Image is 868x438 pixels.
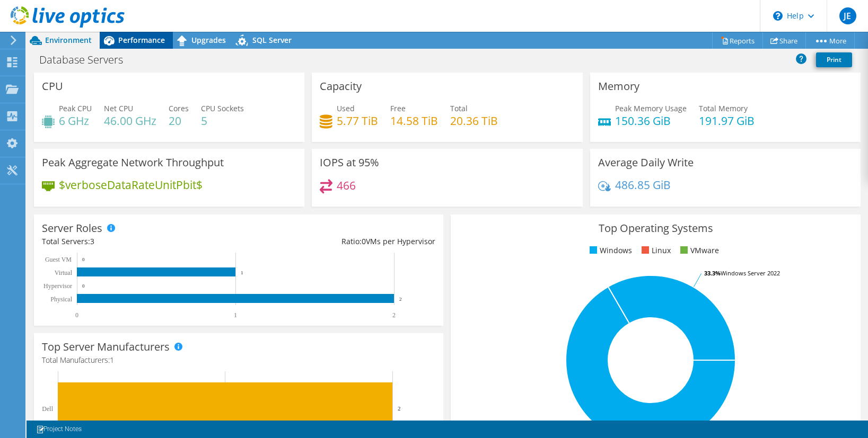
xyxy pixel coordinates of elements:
[82,283,85,289] text: 0
[239,236,435,247] div: Ratio: VMs per Hypervisor
[587,245,632,256] li: Windows
[59,179,203,191] h4: $verboseDataRateUnitPbit$
[399,297,402,302] text: 2
[90,236,94,246] span: 3
[75,311,78,319] text: 0
[201,115,244,127] h4: 5
[839,7,856,24] span: JE
[615,103,687,113] span: Peak Memory Usage
[104,103,133,113] span: Net CPU
[615,115,687,127] h4: 150.36 GiB
[712,32,763,49] a: Reports
[678,245,719,256] li: VMware
[42,157,224,168] h3: Peak Aggregate Network Throughput
[201,103,244,113] span: CPU Sockets
[390,103,406,113] span: Free
[42,81,63,92] h3: CPU
[118,35,165,45] span: Performance
[42,405,53,413] text: Dell
[390,115,438,127] h4: 14.58 TiB
[615,179,671,191] h4: 486.85 GiB
[82,257,85,262] text: 0
[42,236,239,247] div: Total Servers:
[320,81,362,92] h3: Capacity
[169,103,189,113] span: Cores
[598,81,639,92] h3: Memory
[805,32,855,49] a: More
[362,236,366,246] span: 0
[337,115,378,127] h4: 5.77 TiB
[55,269,73,276] text: Virtual
[234,311,237,319] text: 1
[29,423,89,436] a: Project Notes
[699,103,748,113] span: Total Memory
[191,35,226,45] span: Upgrades
[598,157,694,168] h3: Average Daily Write
[59,103,92,113] span: Peak CPU
[45,256,72,263] text: Guest VM
[59,115,92,127] h4: 6 GHz
[721,269,780,277] tspan: Windows Server 2022
[104,115,156,127] h4: 46.00 GHz
[42,222,102,234] h3: Server Roles
[398,405,401,412] text: 2
[337,103,355,113] span: Used
[773,11,783,21] svg: \n
[450,103,468,113] span: Total
[42,341,170,353] h3: Top Server Manufacturers
[43,282,72,290] text: Hypervisor
[50,296,72,303] text: Physical
[459,222,852,234] h3: Top Operating Systems
[337,180,356,191] h4: 466
[762,32,806,49] a: Share
[704,269,721,277] tspan: 33.3%
[34,54,139,66] h1: Database Servers
[450,115,498,127] h4: 20.36 TiB
[169,115,189,127] h4: 20
[816,52,852,67] a: Print
[42,354,435,366] h4: Total Manufacturers:
[241,270,243,275] text: 1
[392,311,396,319] text: 2
[45,35,92,45] span: Environment
[699,115,755,127] h4: 191.97 GiB
[320,157,379,168] h3: IOPS at 95%
[639,245,671,256] li: Linux
[110,355,114,365] span: 1
[252,35,292,45] span: SQL Server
